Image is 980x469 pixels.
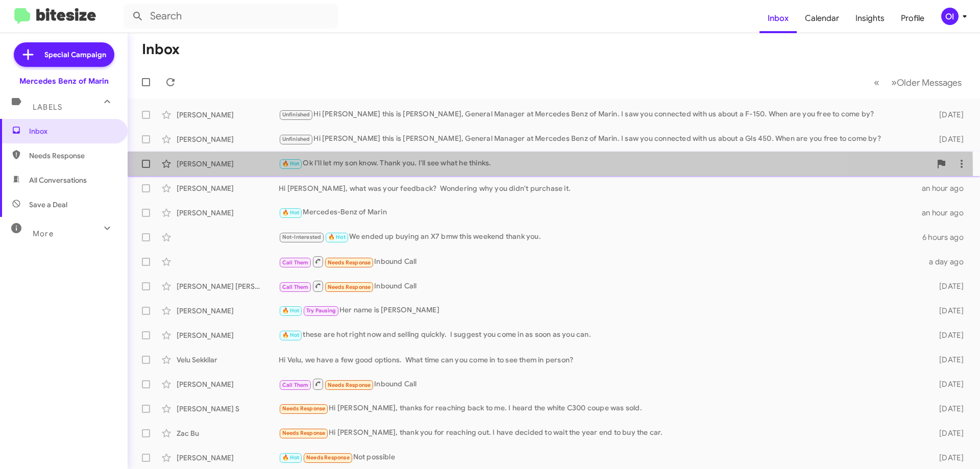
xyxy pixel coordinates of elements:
[897,77,962,88] span: Older Messages
[923,257,972,267] div: a day ago
[885,72,968,93] button: Next
[282,136,310,142] span: Unfinished
[868,72,968,93] nav: Page navigation example
[279,403,923,414] div: Hi [PERSON_NAME], thanks for reaching back to me. I heard the white C300 coupe was sold.
[279,231,922,243] div: We ended up buying an X7 bmw this weekend thank you.
[306,307,336,314] span: Try Pausing
[868,72,886,93] button: Previous
[124,4,338,29] input: Search
[282,454,300,461] span: 🔥 Hot
[177,428,279,438] div: Zac Bu
[847,4,893,33] a: Insights
[282,405,326,412] span: Needs Response
[922,208,972,218] div: an hour ago
[279,452,923,463] div: Not possible
[279,305,923,316] div: Her name is [PERSON_NAME]
[282,160,300,167] span: 🔥 Hot
[874,76,879,89] span: «
[279,109,923,120] div: Hi [PERSON_NAME] this is [PERSON_NAME], General Manager at Mercedes Benz of Marin. I saw you conn...
[177,404,279,414] div: [PERSON_NAME] S
[923,134,972,144] div: [DATE]
[923,428,972,438] div: [DATE]
[177,355,279,365] div: Velu Sekkilar
[33,229,54,238] span: More
[29,126,116,136] span: Inbox
[922,183,972,193] div: an hour ago
[177,306,279,316] div: [PERSON_NAME]
[941,8,959,25] div: OI
[14,42,114,67] a: Special Campaign
[891,76,897,89] span: »
[29,175,87,185] span: All Conversations
[177,281,279,291] div: [PERSON_NAME] [PERSON_NAME]
[177,134,279,144] div: [PERSON_NAME]
[923,379,972,389] div: [DATE]
[279,329,923,341] div: these are hot right now and selling quickly. I suggest you come in as soon as you can.
[177,183,279,193] div: [PERSON_NAME]
[282,111,310,118] span: Unfinished
[306,454,350,461] span: Needs Response
[893,4,933,33] a: Profile
[282,284,309,290] span: Call Them
[279,255,923,268] div: Inbound Call
[279,280,923,292] div: Inbound Call
[933,8,969,25] button: OI
[142,41,180,58] h1: Inbox
[922,232,972,242] div: 6 hours ago
[923,110,972,120] div: [DATE]
[923,355,972,365] div: [DATE]
[177,159,279,169] div: [PERSON_NAME]
[923,330,972,340] div: [DATE]
[328,259,371,266] span: Needs Response
[177,379,279,389] div: [PERSON_NAME]
[44,50,106,60] span: Special Campaign
[282,307,300,314] span: 🔥 Hot
[923,306,972,316] div: [DATE]
[797,4,847,33] a: Calendar
[282,382,309,388] span: Call Them
[177,208,279,218] div: [PERSON_NAME]
[279,355,923,365] div: Hi Velu, we have a few good options. What time can you come in to see them in person?
[282,259,309,266] span: Call Them
[328,234,346,240] span: 🔥 Hot
[177,330,279,340] div: [PERSON_NAME]
[923,404,972,414] div: [DATE]
[279,158,931,169] div: Ok I'll let my son know. Thank you. I'll see what he thinks.
[29,200,67,210] span: Save a Deal
[279,427,923,439] div: Hi [PERSON_NAME], thank you for reaching out. I have decided to wait the year end to buy the car.
[29,151,116,161] span: Needs Response
[279,183,922,193] div: Hi [PERSON_NAME], what was your feedback? Wondering why you didn't purchase it.
[19,76,109,86] div: Mercedes Benz of Marin
[923,453,972,463] div: [DATE]
[282,332,300,338] span: 🔥 Hot
[282,430,326,436] span: Needs Response
[328,382,371,388] span: Needs Response
[279,133,923,145] div: Hi [PERSON_NAME] this is [PERSON_NAME], General Manager at Mercedes Benz of Marin. I saw you conn...
[923,281,972,291] div: [DATE]
[759,4,797,33] a: Inbox
[282,209,300,216] span: 🔥 Hot
[282,234,322,240] span: Not-Interested
[177,110,279,120] div: [PERSON_NAME]
[279,378,923,390] div: Inbound Call
[33,103,62,112] span: Labels
[177,453,279,463] div: [PERSON_NAME]
[328,284,371,290] span: Needs Response
[279,207,922,218] div: Mercedes-Benz of Marin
